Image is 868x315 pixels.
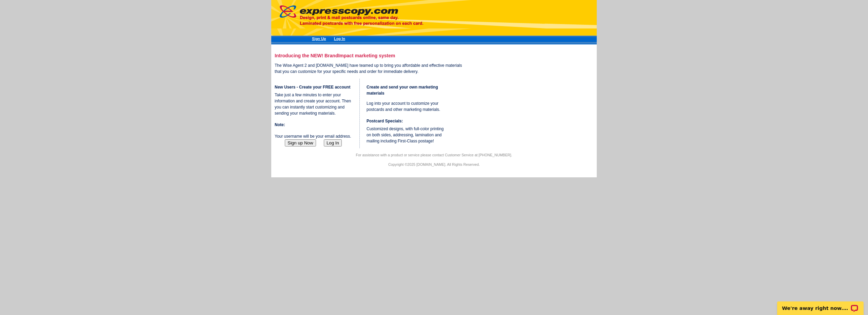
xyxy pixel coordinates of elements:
[367,118,448,124] h4: Postcard Specials:
[275,92,356,116] p: Take just a few minutes to enter your information and create your account. Then you can instantly...
[275,122,356,128] h4: Note:
[271,152,597,158] p: For assistance with a product or service please contact Customer Service at [PHONE_NUMBER].
[285,139,316,146] button: Sign up Now
[275,53,470,58] h3: Introducing the NEW! BrandImpact marketing system
[773,294,868,315] iframe: LiveChat chat widget
[312,37,326,41] a: Sign Up
[367,84,448,96] h4: Create and send your own marketing materials
[367,126,448,144] p: Customized designs, with full-color printing on both sides, addressing, lamination and mailing in...
[324,139,342,146] button: Log In
[271,161,597,168] p: Copyright ©2025 [DOMAIN_NAME]. All Rights Reserved.
[275,84,356,90] h4: New Users - Create your FREE account
[275,79,356,146] div: Your username will be your email address.
[334,37,345,41] a: Log In
[367,100,448,113] p: Log into your account to customize your postcards and other marketing materials.
[275,62,470,75] p: The Wise Agent 2 and [DOMAIN_NAME] have teamed up to bring you affordable and effective materials...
